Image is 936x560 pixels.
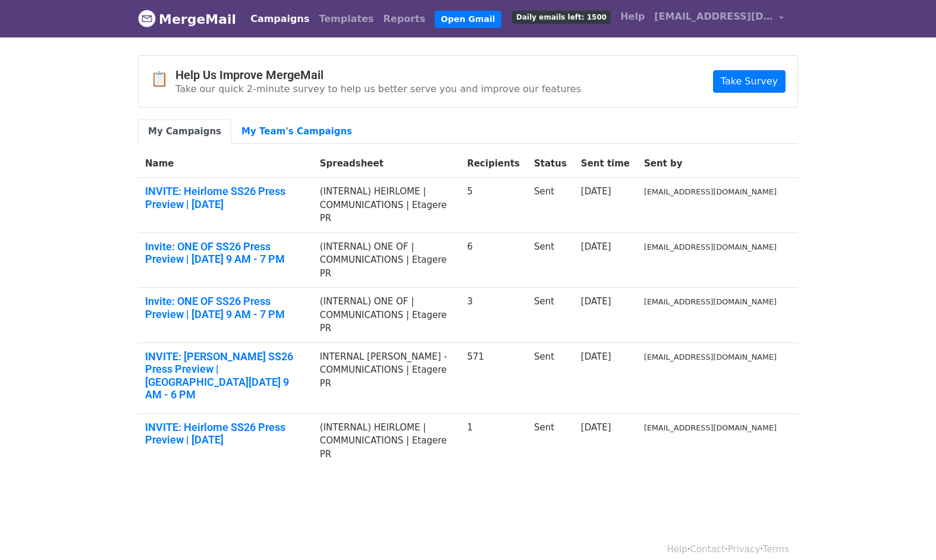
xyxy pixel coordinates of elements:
[667,544,687,555] a: Help
[527,288,574,343] td: Sent
[644,423,777,432] small: [EMAIL_ADDRESS][DOMAIN_NAME]
[654,10,773,24] span: [EMAIL_ADDRESS][DOMAIN_NAME]
[175,68,581,82] h4: Help Us Improve MergeMail
[313,342,460,413] td: INTERNAL [PERSON_NAME] - COMMUNICATIONS | Etagere PR
[313,232,460,288] td: (INTERNAL) ONE OF | COMMUNICATIONS | Etagere PR
[574,150,637,178] th: Sent time
[581,186,611,197] a: [DATE]
[313,413,460,468] td: (INTERNAL) HEIRLOME | COMMUNICATIONS | Etagere PR
[690,544,725,555] a: Contact
[460,413,527,468] td: 1
[527,178,574,233] td: Sent
[581,351,611,362] a: [DATE]
[507,5,615,29] a: Daily emails left: 1500
[527,150,574,178] th: Status
[527,413,574,468] td: Sent
[644,187,777,196] small: [EMAIL_ADDRESS][DOMAIN_NAME]
[150,71,175,88] span: 📋
[644,243,777,251] small: [EMAIL_ADDRESS][DOMAIN_NAME]
[649,5,789,33] a: [EMAIL_ADDRESS][DOMAIN_NAME]
[138,10,156,27] img: MergeMail logo
[581,422,611,433] a: [DATE]
[231,119,362,144] a: My Team's Campaigns
[145,421,306,446] a: INVITE: Heirlome SS26 Press Preview | [DATE]
[138,150,313,178] th: Name
[877,503,936,560] iframe: Chat Widget
[713,70,786,93] a: Take Survey
[644,297,777,306] small: [EMAIL_ADDRESS][DOMAIN_NAME]
[460,150,527,178] th: Recipients
[460,178,527,233] td: 5
[644,353,777,361] small: [EMAIL_ADDRESS][DOMAIN_NAME]
[138,119,231,144] a: My Campaigns
[615,5,649,29] a: Help
[728,544,760,555] a: Privacy
[314,7,378,31] a: Templates
[460,342,527,413] td: 571
[435,11,501,28] a: Open Gmail
[145,350,306,401] a: INVITE: [PERSON_NAME] SS26 Press Preview | [GEOGRAPHIC_DATA][DATE] 9 AM - 6 PM
[313,150,460,178] th: Spreadsheet
[145,295,306,320] a: Invite: ONE OF SS26 Press Preview | [DATE] 9 AM - 7 PM
[460,232,527,288] td: 6
[379,7,431,31] a: Reports
[527,342,574,413] td: Sent
[145,240,306,266] a: Invite: ONE OF SS26 Press Preview | [DATE] 9 AM - 7 PM
[246,7,314,31] a: Campaigns
[313,288,460,343] td: (INTERNAL) ONE OF | COMMUNICATIONS | Etagere PR
[512,11,611,24] span: Daily emails left: 1500
[581,241,611,252] a: [DATE]
[175,83,581,95] p: Take our quick 2-minute survey to help us better serve you and improve our features
[145,185,306,210] a: INVITE: Heirlome SS26 Press Preview | [DATE]
[637,150,784,178] th: Sent by
[581,296,611,307] a: [DATE]
[527,232,574,288] td: Sent
[138,7,236,32] a: MergeMail
[460,288,527,343] td: 3
[763,544,789,555] a: Terms
[313,178,460,233] td: (INTERNAL) HEIRLOME | COMMUNICATIONS | Etagere PR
